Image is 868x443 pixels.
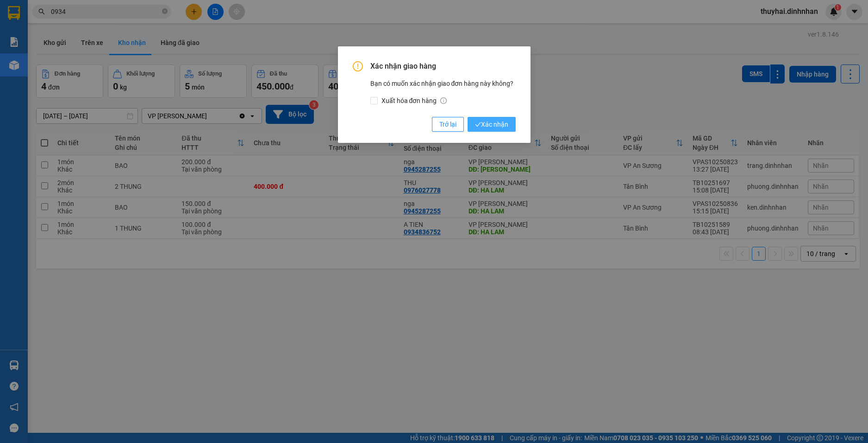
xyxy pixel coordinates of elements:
[370,61,516,71] span: Xác nhận giao hàng
[353,61,363,71] span: exclamation-circle
[439,119,456,129] span: Trở lại
[378,96,451,106] span: Xuất hóa đơn hàng
[432,117,464,132] button: Trở lại
[440,97,447,104] span: info-circle
[468,117,516,132] button: checkXác nhận
[370,78,516,106] div: Bạn có muốn xác nhận giao đơn hàng này không?
[475,119,508,129] span: Xác nhận
[475,122,481,128] span: check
